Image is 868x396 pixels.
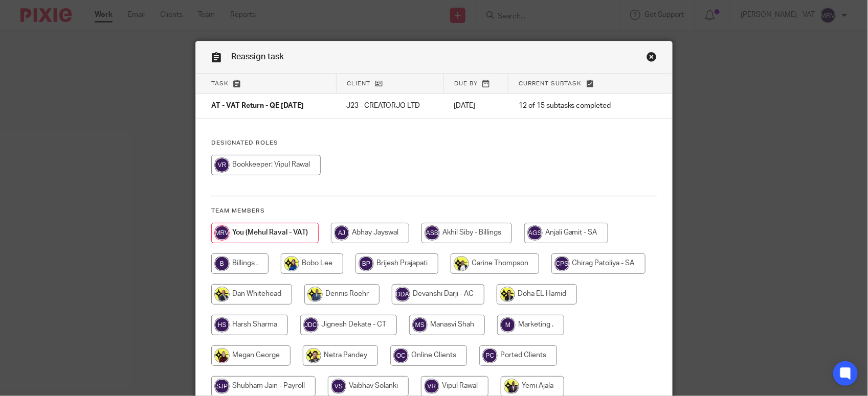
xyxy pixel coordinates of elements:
span: Current subtask [519,81,582,86]
a: Close this dialog window [647,52,657,65]
span: Due by [454,81,478,86]
h4: Team members [211,207,657,215]
h4: Designated Roles [211,139,657,147]
td: 12 of 15 subtasks completed [508,94,637,119]
p: J23 - CREATORJO LTD [347,101,434,111]
span: Client [347,81,370,86]
span: AT - VAT Return - QE [DATE] [211,103,304,110]
span: Reassign task [231,53,284,61]
p: [DATE] [454,101,498,111]
span: Task [211,81,229,86]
